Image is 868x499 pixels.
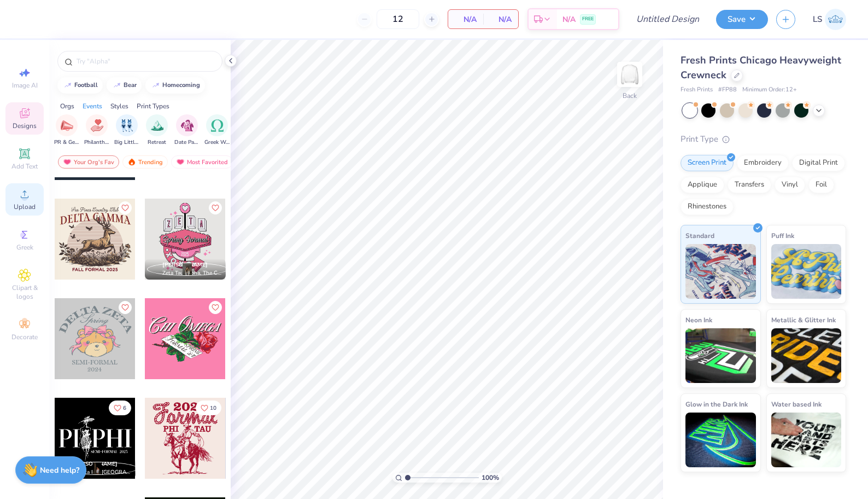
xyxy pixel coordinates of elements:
span: Clipart & logos [5,283,44,301]
div: Trending [122,155,168,169]
img: trend_line.gif [113,82,121,89]
div: filter for Date Parties & Socials [174,114,200,147]
img: Puff Ink [771,244,842,299]
div: Digital Print [792,155,845,171]
span: # FP88 [718,85,737,95]
div: Most Favorited [171,155,233,169]
span: Greek [16,243,33,252]
img: Metallic & Glitter Ink [771,328,842,383]
div: football [74,82,98,88]
div: Applique [681,177,724,193]
span: Retreat [148,138,166,147]
img: Retreat Image [151,119,163,132]
span: Big Little Reveal [114,138,139,147]
img: trending.gif [127,158,136,166]
span: Fresh Prints [681,85,713,95]
div: Your Org's Fav [58,155,119,169]
button: football [57,77,103,94]
button: Like [119,301,132,314]
button: filter button [114,114,139,147]
img: most_fav.gif [63,158,72,166]
span: PR & General [54,138,79,147]
span: Pi Beta Phi, [GEOGRAPHIC_DATA] [72,468,131,477]
span: Metallic & Glitter Ink [771,314,836,326]
div: Embroidery [737,155,789,171]
img: Big Little Reveal Image [121,119,133,132]
span: N/A [455,14,477,25]
span: N/A [562,14,576,25]
button: filter button [204,114,230,147]
button: Like [209,301,222,314]
img: Water based Ink [771,413,842,467]
span: Fresh Prints Chicago Heavyweight Crewneck [681,54,841,82]
img: Standard [685,244,756,299]
div: filter for Greek Week [204,114,230,147]
button: filter button [174,114,200,147]
span: Upload [14,202,36,211]
span: Neon Ink [685,314,712,326]
span: 10 [210,405,216,411]
span: Add Text [11,162,38,171]
span: Water based Ink [771,398,822,410]
strong: Need help? [40,465,79,475]
div: homecoming [162,82,200,88]
img: Philanthropy Image [91,119,103,132]
span: [PERSON_NAME] [72,460,118,468]
div: filter for Big Little Reveal [114,114,139,147]
img: Greek Week Image [211,119,224,132]
div: Print Type [681,133,846,146]
img: Lizzy Sadorf [825,9,846,30]
div: Events [83,101,102,111]
div: Screen Print [681,155,734,171]
button: Like [196,401,221,415]
div: filter for PR & General [54,114,79,147]
button: bear [107,77,142,94]
div: Foil [808,177,834,193]
img: Back [619,63,641,85]
span: Date Parties & Socials [174,138,200,147]
div: Vinyl [775,177,805,193]
input: Untitled Design [627,8,708,30]
span: Designs [13,121,37,130]
img: Glow in the Dark Ink [685,413,756,467]
span: 100 % [482,473,499,483]
span: Decorate [11,333,38,341]
div: Transfers [728,177,771,193]
button: filter button [54,114,79,147]
span: 6 [123,405,126,411]
img: Date Parties & Socials Image [181,119,193,132]
img: trend_line.gif [63,82,72,89]
div: filter for Philanthropy [84,114,109,147]
span: Image AI [12,81,38,90]
span: Minimum Order: 12 + [742,85,797,95]
input: – – [377,9,419,29]
span: Standard [685,230,714,241]
input: Try "Alpha" [75,56,215,67]
button: homecoming [145,77,205,94]
a: LS [813,9,846,30]
button: filter button [84,114,109,147]
button: Like [209,201,222,214]
span: Greek Week [204,138,230,147]
div: filter for Retreat [146,114,168,147]
img: PR & General Image [61,119,73,132]
span: [PERSON_NAME] [162,261,208,269]
button: Like [119,201,132,214]
div: Rhinestones [681,199,734,215]
span: Puff Ink [771,230,794,241]
button: Save [716,10,768,29]
img: trend_line.gif [151,82,160,89]
div: Back [623,91,637,101]
div: Orgs [60,101,74,111]
div: Print Types [137,101,169,111]
span: N/A [490,14,512,25]
img: Neon Ink [685,328,756,383]
img: most_fav.gif [176,158,185,166]
span: Philanthropy [84,138,109,147]
span: Glow in the Dark Ink [685,398,748,410]
button: Like [109,401,131,415]
button: filter button [146,114,168,147]
div: Styles [110,101,128,111]
div: bear [124,82,137,88]
span: LS [813,13,822,26]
